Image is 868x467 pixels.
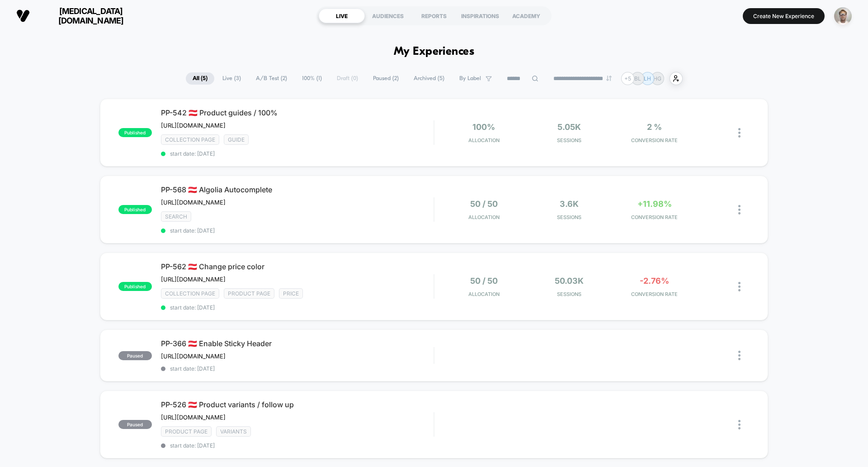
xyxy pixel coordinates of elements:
span: CONVERSION RATE [614,137,695,143]
span: [URL][DOMAIN_NAME] [161,414,226,421]
div: AUDIENCES [365,9,411,23]
span: published [118,282,152,291]
span: +11.98% [637,199,672,209]
span: product page [224,288,274,299]
span: start date: [DATE] [161,442,434,449]
span: start date: [DATE] [161,227,434,234]
span: published [118,128,152,137]
img: end [606,76,612,81]
span: paused [118,420,152,429]
img: Visually logo [16,9,30,23]
span: 100% ( 1 ) [295,72,329,85]
img: ppic [834,7,852,25]
span: Sessions [529,137,610,143]
span: 50 / 50 [470,276,498,286]
span: [URL][DOMAIN_NAME] [161,276,226,283]
div: + 5 [621,72,634,85]
span: By Label [459,75,481,82]
div: ACADEMY [503,9,549,23]
span: Sessions [529,291,610,297]
span: All ( 5 ) [186,72,214,85]
span: product page [161,426,212,437]
span: SEARCH [161,211,191,222]
span: -2.76% [640,276,669,286]
span: PP-526 🇦🇹 Product variants / follow up [161,400,434,409]
span: [URL][DOMAIN_NAME] [161,199,226,206]
span: PP-568 🇦🇹 Algolia Autocomplete [161,185,434,194]
span: PRICE [279,288,303,299]
span: Live ( 3 ) [216,72,248,85]
h1: My Experiences [394,45,475,58]
span: PP-542 🇦🇹 Product guides / 100% [161,108,434,117]
span: Allocation [468,291,500,297]
span: published [118,205,152,214]
span: start date: [DATE] [161,150,434,157]
span: Allocation [468,137,500,143]
span: 50.03k [555,276,584,286]
span: PP-562 🇦🇹 Change price color [161,262,434,271]
span: 100% [472,122,495,132]
span: CONVERSION RATE [614,214,695,220]
p: HG [653,75,661,82]
p: LH [644,75,651,82]
span: CONVERSION RATE [614,291,695,297]
span: [URL][DOMAIN_NAME] [161,353,226,360]
div: INSPIRATIONS [457,9,503,23]
span: [URL][DOMAIN_NAME] [161,122,226,129]
span: Archived ( 5 ) [407,72,451,85]
span: A/B Test ( 2 ) [249,72,294,85]
span: Sessions [529,214,610,220]
div: LIVE [319,9,365,23]
span: COLLECTION PAGE [161,288,219,299]
span: Allocation [468,214,500,220]
button: Create New Experience [743,8,825,24]
img: close [738,351,741,360]
button: [MEDICAL_DATA][DOMAIN_NAME] [14,6,148,26]
div: REPORTS [411,9,457,23]
span: Paused ( 2 ) [366,72,406,85]
span: 3.6k [560,199,579,209]
button: ppic [831,7,854,25]
span: 5.05k [557,122,581,132]
span: start date: [DATE] [161,304,434,311]
span: VARIANTS [216,426,251,437]
span: [MEDICAL_DATA][DOMAIN_NAME] [37,6,145,25]
span: paused [118,351,152,360]
span: 2 % [647,122,662,132]
span: COLLECTION PAGE [161,134,219,145]
img: close [738,420,741,429]
img: close [738,128,741,138]
span: start date: [DATE] [161,365,434,372]
span: PP-366 🇦🇹 Enable Sticky Header [161,339,434,348]
p: BL [634,75,641,82]
img: close [738,282,741,291]
span: GUIDE [224,134,249,145]
span: 50 / 50 [470,199,498,209]
img: close [738,205,741,214]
